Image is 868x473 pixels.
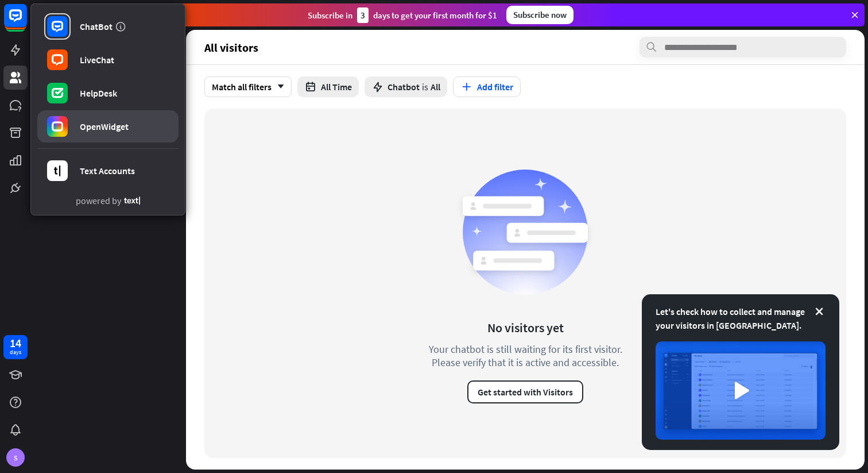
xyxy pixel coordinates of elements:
a: 14 days [3,335,28,359]
span: All [431,81,440,93]
button: Get started with Visitors [467,380,583,403]
div: Subscribe now [506,6,573,24]
span: is [422,81,428,93]
i: arrow_down [272,83,284,90]
div: 14 [10,338,21,348]
button: Open LiveChat chat widget [9,5,44,39]
div: Subscribe in days to get your first month for $1 [308,7,497,23]
div: days [10,348,21,356]
div: 3 [357,7,369,23]
div: Match all filters [204,76,292,97]
span: All visitors [204,41,258,54]
div: Your chatbot is still waiting for its first visitor. Please verify that it is active and accessible. [408,343,643,369]
div: No visitors yet [487,320,564,336]
button: Add filter [453,76,521,97]
button: All Time [297,76,359,97]
span: Chatbot [387,81,420,93]
div: Let's check how to collect and manage your visitors in [GEOGRAPHIC_DATA]. [656,305,826,332]
img: image [656,341,826,440]
div: S [6,448,25,467]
